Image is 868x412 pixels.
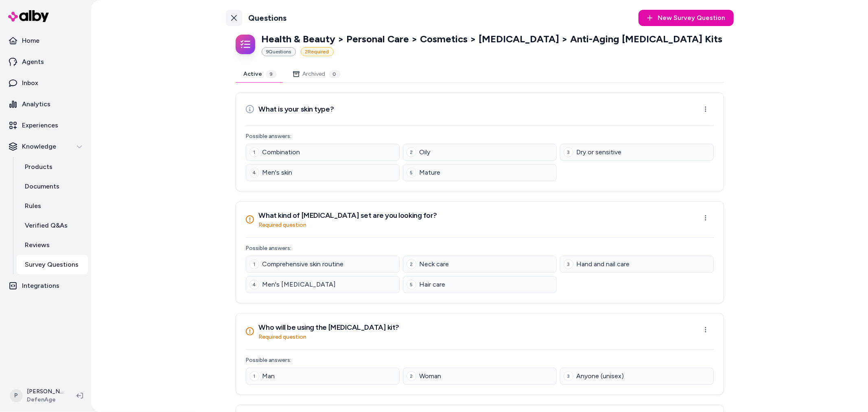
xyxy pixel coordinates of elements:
p: Home [22,36,39,46]
a: Integrations [3,276,88,296]
div: 2 [407,371,416,381]
a: Survey Questions [17,255,88,274]
a: Inbox [3,73,88,93]
button: P[PERSON_NAME]DefenAge [5,383,70,409]
p: Health & Beauty > Personal Care > Cosmetics > [MEDICAL_DATA] > Anti-Aging [MEDICAL_DATA] Kits [262,33,723,46]
p: Documents [25,182,59,191]
p: Possible answers: [246,132,714,140]
button: New Survey Question [638,10,734,26]
p: [PERSON_NAME] [27,388,63,396]
p: Agents [22,57,44,67]
span: Anyone (unisex) [577,371,624,381]
span: Neck care [420,259,449,269]
div: 4 [249,168,259,178]
div: 1 [249,371,259,381]
div: 1 [249,147,259,157]
button: Active [236,66,285,82]
span: New Survey Question [658,13,726,23]
div: 3 [564,147,573,157]
p: Inbox [22,78,38,88]
div: 4 [249,280,259,289]
span: Comprehensive skin routine [262,259,344,269]
div: 0 [329,70,341,78]
p: Verified Q&As [25,221,68,230]
a: Reviews [17,235,88,255]
div: 5 [407,280,416,289]
p: Rules [25,201,41,211]
div: 1 [249,259,259,269]
div: 2 Required [301,47,334,56]
div: 3 [564,371,573,381]
span: Men's skin [262,168,293,178]
span: Man [262,371,275,381]
a: Home [3,31,88,50]
h1: Questions [249,13,287,23]
a: Analytics [3,94,88,114]
p: Required question [259,221,437,229]
h3: What kind of [MEDICAL_DATA] set are you looking for? [259,210,437,221]
div: 2 [407,259,416,269]
span: Woman [420,371,442,381]
p: Knowledge [22,142,56,151]
button: Archived [285,66,349,82]
button: Knowledge [3,137,88,156]
span: Dry or sensitive [577,147,622,157]
p: Possible answers: [246,356,714,364]
p: Products [25,162,52,172]
div: 3 [564,259,573,269]
a: Documents [17,177,88,196]
p: Required question [259,333,400,341]
p: Analytics [22,99,50,109]
h3: What is your skin type? [259,103,334,115]
span: Men's [MEDICAL_DATA] [262,280,336,289]
div: 2 [407,147,416,157]
a: Agents [3,52,88,72]
span: P [10,389,23,402]
p: Survey Questions [25,260,79,270]
a: Verified Q&As [17,216,88,235]
span: Hand and nail care [577,259,630,269]
p: Possible answers: [246,244,714,252]
p: Experiences [22,121,58,130]
p: Integrations [22,281,59,291]
span: Combination [262,147,300,157]
span: Mature [420,168,441,178]
div: 9 [266,70,277,78]
a: Rules [17,196,88,216]
a: Experiences [3,116,88,135]
img: alby Logo [8,10,49,22]
p: Reviews [25,240,50,250]
span: Hair care [420,280,446,289]
span: Oily [420,147,431,157]
h3: Who will be using the [MEDICAL_DATA] kit? [259,322,400,333]
div: 9 Question s [262,47,296,56]
a: Products [17,157,88,177]
div: 5 [407,168,416,178]
span: DefenAge [27,396,63,404]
